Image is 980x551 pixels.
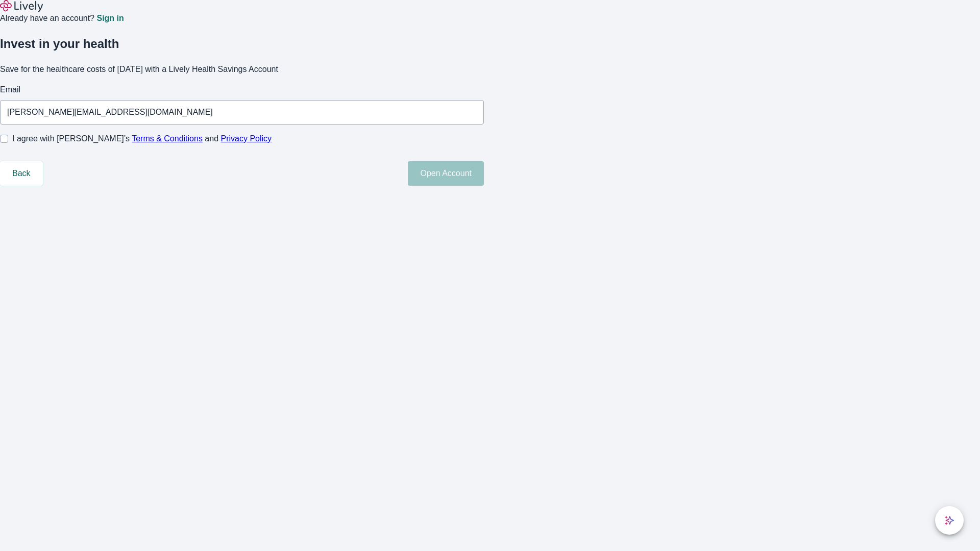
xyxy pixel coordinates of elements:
[944,515,954,525] svg: Lively AI Assistant
[96,14,124,22] a: Sign in
[221,134,272,143] a: Privacy Policy
[132,134,203,143] a: Terms & Conditions
[935,506,964,535] button: chat
[12,133,272,145] span: I agree with [PERSON_NAME]’s and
